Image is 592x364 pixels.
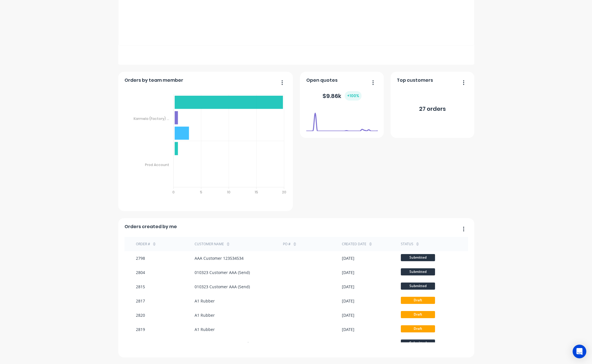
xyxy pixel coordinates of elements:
[419,105,446,113] div: 27 orders
[573,345,586,358] div: Open Intercom Messenger
[200,190,202,195] tspan: 5
[401,311,435,318] span: Draft
[342,341,354,347] div: [DATE]
[342,284,354,290] div: [DATE]
[401,268,435,275] span: Submitted
[254,190,258,195] tspan: 15
[136,255,145,261] div: 2798
[195,341,250,347] div: 010323 Customer AAA (Send)
[136,341,145,347] div: 2818
[342,312,354,318] div: [DATE]
[195,312,215,318] div: A1 Rubber
[283,242,291,247] div: PO #
[227,190,230,195] tspan: 10
[195,326,215,332] div: A1 Rubber
[136,242,150,247] div: Order #
[145,162,169,167] tspan: Prod Account
[342,326,354,332] div: [DATE]
[136,326,145,332] div: 2819
[306,77,338,84] span: Open quotes
[195,298,215,304] div: A1 Rubber
[136,298,145,304] div: 2817
[134,116,169,121] tspan: Karmela (Factory) ...
[322,91,362,101] div: $ 9.86k
[345,91,362,101] div: + 100 %
[401,254,435,261] span: Submitted
[124,77,183,84] span: Orders by team member
[401,283,435,290] span: Submitted
[195,255,244,261] div: AAA Customer 123534534
[195,242,224,247] div: Customer Name
[342,298,354,304] div: [DATE]
[342,255,354,261] div: [DATE]
[136,312,145,318] div: 2820
[172,190,174,195] tspan: 0
[195,284,250,290] div: 010323 Customer AAA (Send)
[195,269,250,275] div: 010323 Customer AAA (Send)
[342,242,366,247] div: Created date
[401,325,435,332] span: Draft
[124,223,177,230] span: Orders created by me
[282,190,286,195] tspan: 20
[401,340,435,347] span: Submitted
[397,77,433,84] span: Top customers
[342,269,354,275] div: [DATE]
[401,297,435,304] span: Draft
[401,242,413,247] div: status
[136,284,145,290] div: 2815
[136,269,145,275] div: 2804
